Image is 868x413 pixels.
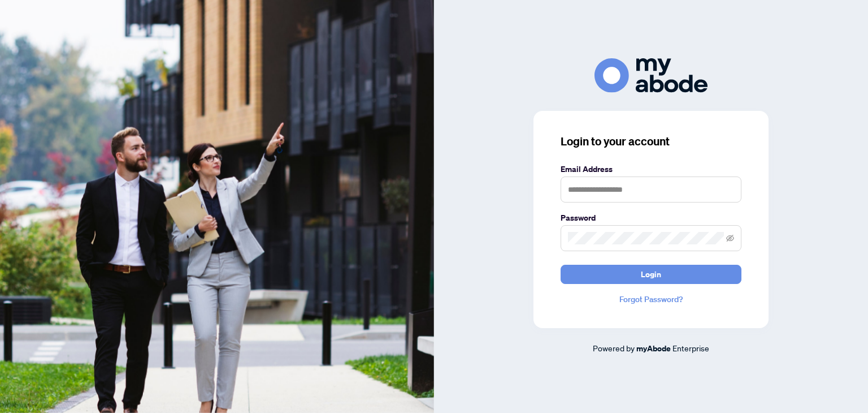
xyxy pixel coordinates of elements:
span: Enterprise [672,343,709,353]
span: Login [641,265,661,283]
h3: Login to your account [561,134,741,149]
a: Forgot Password? [561,293,741,306]
a: myAbode [636,342,671,355]
button: Login [561,265,741,284]
label: Email Address [561,163,741,175]
img: ma-logo [594,58,708,93]
span: eye-invisible [726,234,734,242]
label: Password [561,212,741,224]
span: Powered by [593,343,635,353]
